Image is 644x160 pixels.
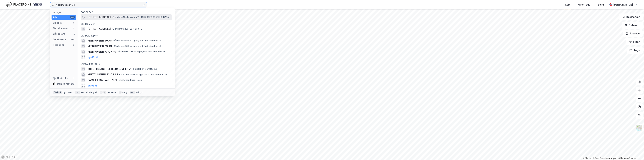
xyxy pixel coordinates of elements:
div: velg [122,91,127,94]
button: og 42 til [88,55,98,59]
div: Google [53,21,62,25]
div: Leietakere [53,37,66,42]
span: NESBRUVEIEN 33 AS [88,44,112,48]
img: Z [636,124,642,131]
div: Mine Tags [578,3,590,7]
button: og 96 til [88,84,98,88]
div: Gårdeiere [53,32,65,36]
button: Filter [626,38,643,45]
div: Eiendommer [53,26,68,30]
a: Improve this map [611,157,628,159]
div: 0 [72,44,75,46]
span: [STREET_ADDRESS] [88,27,111,31]
span: Leietaker • Borettslag [118,79,142,81]
span: [STREET_ADDRESS] [88,15,111,19]
div: 99+ [70,38,75,41]
div: Kategori [53,11,76,13]
span: Gårdeiere • Utl. av egen/leid fast eiendom el. [112,39,161,42]
iframe: Chat Widget [627,143,644,160]
div: tab [75,91,80,94]
span: Gårdeiere • Utl. av egen/leid fast eiendom el. [117,50,165,53]
div: Historikk [53,76,68,80]
div: esc [130,91,135,94]
span: • [117,50,118,53]
div: Bolig [598,3,604,7]
span: Leietaker • Borettslag [132,68,157,70]
a: Mapbox homepage [1,155,16,159]
span: • [112,39,113,42]
span: • [132,68,133,70]
div: Alle [53,15,58,19]
div: Ctrl + k [53,91,62,94]
div: Kart [565,3,570,7]
div: markere [107,91,116,94]
div: Eiendommer (1) [78,20,175,26]
span: NESBRUVEIEN 40 AS [88,39,112,43]
div: 1 [72,27,75,30]
span: • [112,28,113,30]
a: OpenStreetMap [593,157,610,159]
button: Datasett [622,22,643,29]
span: Leietaker • Utl. av egen/leid fast eiendom el. [119,73,167,76]
div: 0 [72,77,75,80]
div: [PERSON_NAME] [613,3,633,7]
div: Gårdeiere (45) [78,32,175,38]
div: 1 [72,21,75,24]
span: Gårdeiere • Utl. av egen/leid fast eiendom el. [112,45,161,48]
span: Eiendom • Nesbruveien 71, 1394 [GEOGRAPHIC_DATA] [112,16,169,19]
span: • [119,73,120,76]
div: nytt søk [63,91,72,94]
button: Tags [627,47,643,54]
span: SAMEIET MAIHAUGEN 71 [88,78,117,82]
span: • [112,16,113,18]
div: Delete history [57,82,74,86]
div: Leietakere (99+) [78,60,175,66]
span: NESBRUVEIEN 73-77 AS [88,50,116,54]
button: Bokmerker [619,13,643,20]
div: avbryt [136,91,143,94]
div: Google (1) [78,8,175,14]
div: 45 [72,33,75,35]
button: Analyse [623,30,643,37]
div: neste kategori [81,91,97,94]
div: Personer [53,43,64,47]
a: Mapbox [583,157,592,159]
span: NESTTUNVEIEN 71&73 AS [88,72,118,77]
input: Søk på adresse, matrikkel, gårdeiere, leietakere eller personer [54,2,143,7]
span: BORETTSLAGET SETESDALSVEIEN 71 [88,67,132,71]
div: 99+ [70,16,75,19]
span: Eiendom • 3203-39-161-0-0 [112,28,142,30]
img: logo.f888ab2527a4732fd821a326f86c7f29.svg [6,2,42,8]
span: • [118,79,119,81]
span: • [112,45,113,47]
